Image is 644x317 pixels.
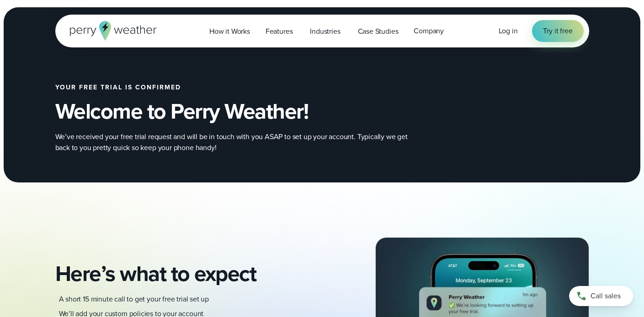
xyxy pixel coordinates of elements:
[414,26,444,36] span: Company
[55,261,315,286] h2: Here’s what to expect
[569,286,633,306] a: Call sales
[55,99,452,124] h2: Welcome to Perry Weather!
[202,22,258,41] a: How it Works
[532,20,583,42] a: Try it free
[55,84,452,91] h2: Your free trial is confirmed
[543,26,572,36] span: Try it free
[209,26,250,37] span: How it Works
[59,294,209,305] p: A short 15 minute call to get your free trial set up
[55,131,421,153] p: We’ve received your free trial request and will be in touch with you ASAP to set up your account....
[310,26,340,37] span: Industries
[358,26,399,37] span: Case Studies
[591,291,621,301] span: Call sales
[266,26,293,37] span: Features
[350,22,406,41] a: Case Studies
[499,26,518,36] a: Log in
